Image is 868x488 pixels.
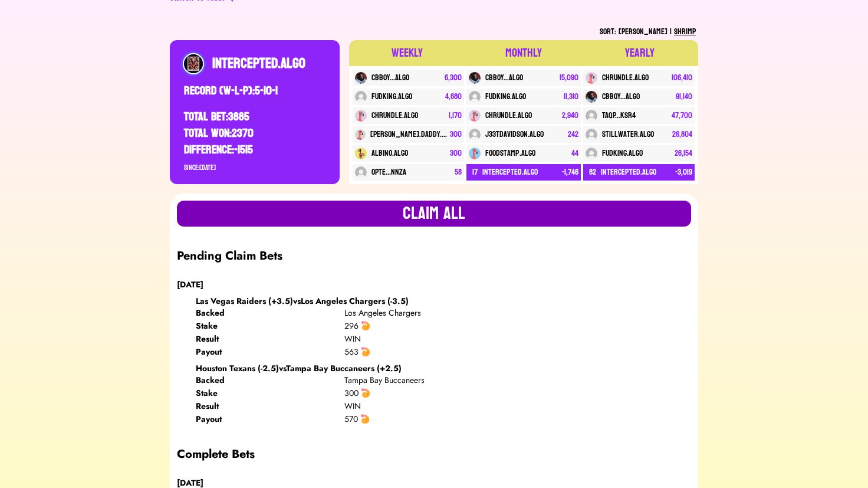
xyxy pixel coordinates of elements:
[196,413,344,425] div: Payout
[184,109,325,125] div: TOTAL BET: 3885
[485,148,535,159] div: foodstamp.algo
[568,129,578,140] div: 242
[344,333,493,345] div: WIN
[196,362,691,374] div: Houston Texans (-2.5) vs Tampa Bay Buccaneers (+2.5)
[361,321,370,330] img: 🍤
[562,110,578,122] div: 2,940
[177,279,691,290] div: [DATE]
[676,91,692,103] div: 91,140
[562,166,578,178] div: -1,746
[196,333,344,345] div: Result
[445,72,462,84] div: 6,300
[392,45,423,61] div: WEEKLY
[212,54,325,73] div: INTERCEPTED.ALGO
[675,148,692,159] div: 26,154
[177,201,691,227] button: Claim all
[184,163,325,172] div: Since: [DATE]
[184,142,325,158] div: DIFFERENCE: -1515
[672,72,692,84] div: 106,410
[472,166,478,178] div: 17
[601,166,656,178] div: intercepted.algo
[485,72,523,84] div: cbboy...algo
[196,400,344,412] div: Result
[371,110,418,122] div: chrundle.algo
[602,72,649,84] div: chrundle.algo
[196,307,344,319] div: Backed
[674,24,696,39] span: SHRIMP
[505,45,542,61] div: MONTHLY
[602,148,643,159] div: fudking.algo
[344,387,359,399] div: 300
[184,73,325,109] div: RECORD (W-L-P): 5 - 10 - 1
[344,320,359,332] div: 296
[177,234,691,279] div: Pending Claim Bets
[360,414,370,424] img: 🍤
[196,320,344,332] div: Stake
[625,45,655,61] div: YEARLY
[196,387,344,399] div: Stake
[485,129,544,140] div: j33tdavidson.algo
[361,347,370,356] img: 🍤
[485,91,526,103] div: fudking.algo
[482,166,538,178] div: intercepted.algo
[449,110,462,122] div: 1,170
[602,129,654,140] div: stillwater.algo
[619,24,668,39] span: [PERSON_NAME]
[371,148,408,159] div: albino.algo
[361,388,370,398] img: 🍤
[485,110,532,122] div: chrundle.algo
[196,374,344,386] div: Backed
[344,400,493,412] div: WIN
[370,129,448,140] div: [PERSON_NAME].daddy.algo
[371,166,406,178] div: OPTE...NNZA
[450,148,462,159] div: 300
[344,374,493,386] div: Tampa Bay Buccaneers
[602,91,640,103] div: cbboy...algo
[344,346,359,358] div: 563
[344,307,493,319] div: Los Angeles Chargers
[455,166,462,178] div: 58
[672,129,692,140] div: 26,804
[371,72,409,84] div: cbboy...algo
[196,295,691,307] div: Las Vegas Raiders (+3.5) vs Los Angeles Chargers (-3.5)
[371,91,412,103] div: fudking.algo
[672,110,692,122] div: 47,700
[177,432,691,477] div: Complete Bets
[589,166,596,178] div: 82
[675,166,692,178] div: -3,019
[170,24,698,40] div: Sort: |
[560,72,578,84] div: 15,090
[564,91,578,103] div: 11,310
[184,125,325,142] div: TOTAL WON: 2370
[571,148,578,159] div: 44
[602,110,636,122] div: TAQP...KSR4
[445,91,462,103] div: 4,680
[344,413,358,425] div: 570
[450,129,462,140] div: 300
[196,346,344,358] div: Payout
